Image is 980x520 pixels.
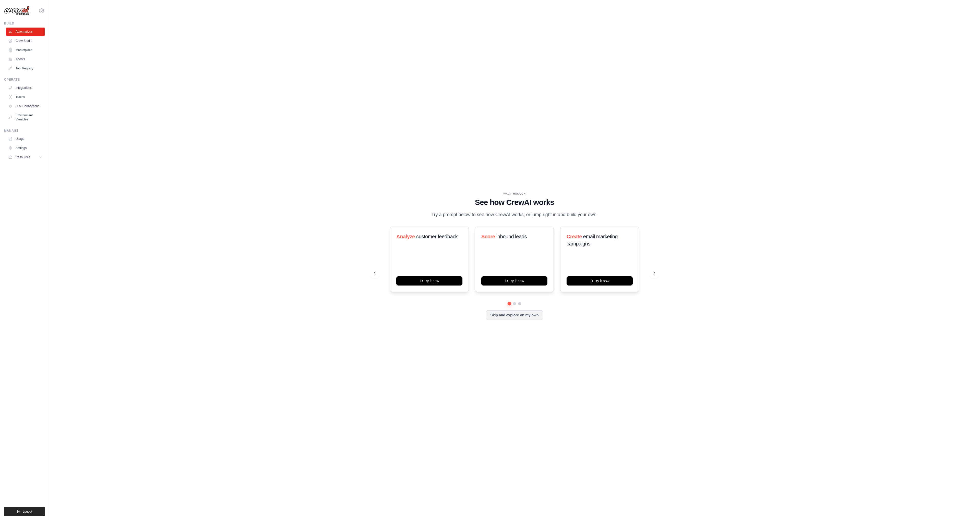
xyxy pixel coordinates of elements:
[4,129,45,133] div: Manage
[481,276,547,286] button: Try it now
[6,84,45,92] a: Integrations
[4,507,45,516] button: Logout
[567,276,633,286] button: Try it now
[16,155,30,159] span: Resources
[481,234,495,239] span: Score
[6,111,45,123] a: Environment Variables
[4,6,30,16] img: Logo
[6,144,45,152] a: Settings
[374,192,655,196] div: WALKTHROUGH
[4,21,45,26] div: Build
[6,102,45,110] a: LLM Connections
[6,153,45,161] button: Resources
[6,46,45,54] a: Marketplace
[6,55,45,63] a: Agents
[567,234,618,246] span: email marketing campaigns
[6,64,45,72] a: Tool Registry
[429,211,600,218] p: Try a prompt below to see how CrewAI works, or jump right in and build your own.
[396,234,415,239] span: Analyze
[416,234,458,239] span: customer feedback
[374,198,655,207] h1: See how CrewAI works
[396,276,462,286] button: Try it now
[6,37,45,45] a: Crew Studio
[6,135,45,143] a: Usage
[4,78,45,82] div: Operate
[6,93,45,101] a: Traces
[6,28,45,36] a: Automations
[496,234,527,239] span: inbound leads
[486,310,543,320] button: Skip and explore on my own
[567,234,582,239] span: Create
[23,510,32,514] span: Logout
